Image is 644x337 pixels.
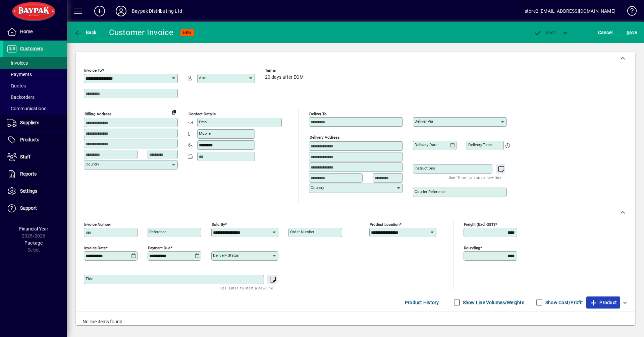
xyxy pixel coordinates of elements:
div: store2 [EMAIL_ADDRESS][DOMAIN_NAME] [525,6,615,16]
span: S [627,30,629,35]
mat-label: Sold by [212,222,225,227]
span: Package [24,240,43,246]
a: Payments [3,69,67,80]
button: Post [530,26,559,39]
a: Reports [3,166,67,183]
span: P [545,30,548,35]
span: Financial Year [19,226,48,231]
mat-label: Courier Reference [415,189,445,194]
span: ost [534,30,555,35]
span: Terms [265,68,305,73]
div: Baypak Distributing Ltd [132,6,182,16]
a: Products [3,132,67,148]
mat-label: Mobile [199,131,211,136]
span: Products [20,137,39,142]
button: Back [72,26,98,39]
span: 20 days after EOM [265,75,304,80]
mat-label: Delivery date [415,142,437,147]
span: Payments [7,72,32,77]
mat-label: Reference [149,229,166,234]
a: Quotes [3,80,67,91]
mat-label: Product location [370,222,399,227]
span: Invoices [7,60,28,66]
button: Save [625,26,639,39]
a: Communications [3,103,67,114]
span: ave [627,27,637,38]
button: Profile [110,5,132,17]
div: No line items found [76,312,635,332]
app-page-header-button: Back [67,26,104,39]
mat-label: Instructions [415,166,435,171]
mat-label: Payment due [148,246,170,250]
a: Settings [3,183,67,200]
mat-hint: Use 'Enter' to start a new line [449,174,501,181]
span: Settings [20,188,37,194]
a: Backorders [3,91,67,103]
span: Communications [7,106,46,111]
span: Cancel [598,27,613,38]
mat-label: Deliver To [309,112,327,116]
a: Home [3,23,67,40]
mat-label: Invoice number [84,222,111,227]
div: Customer Invoice [109,27,174,38]
a: Suppliers [3,115,67,131]
button: Add [89,5,110,17]
span: Product [590,297,617,308]
span: Quotes [7,83,26,88]
mat-label: Title [86,276,93,281]
mat-hint: Use 'Enter' to start a new line [220,284,273,292]
mat-label: Delivery status [213,253,239,258]
span: Back [74,30,97,35]
span: Support [20,205,37,211]
mat-label: Email [199,120,209,124]
a: Staff [3,149,67,165]
span: Suppliers [20,120,39,125]
mat-label: Invoice date [84,246,106,250]
button: Cancel [596,26,614,39]
mat-label: Rounding [464,246,480,250]
label: Show Line Volumes/Weights [462,299,524,306]
span: Reports [20,171,37,177]
span: NEW [183,30,192,35]
mat-label: Order number [290,229,314,234]
span: Home [20,29,33,34]
label: Show Cost/Profit [544,299,583,306]
mat-label: Freight (excl GST) [464,222,495,227]
span: Staff [20,154,31,159]
span: Backorders [7,94,35,100]
mat-label: Country [311,185,324,190]
a: Knowledge Base [622,1,636,23]
span: Product History [405,297,439,308]
button: Product [586,296,620,309]
mat-label: Country [86,162,99,166]
mat-label: Invoice To [84,68,102,73]
mat-label: Deliver via [415,119,433,124]
a: Support [3,200,67,217]
span: Customers [20,46,43,51]
a: Invoices [3,57,67,69]
mat-label: Attn [199,75,206,80]
button: Copy to Delivery address [169,107,179,117]
mat-label: Delivery time [468,142,492,147]
button: Product History [402,296,442,309]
